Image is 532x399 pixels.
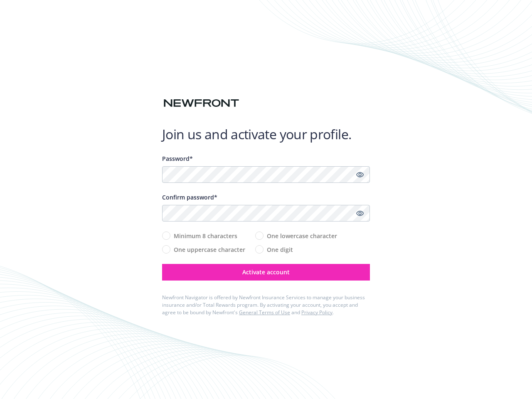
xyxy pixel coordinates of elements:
span: One digit [267,245,293,254]
a: Privacy Policy [301,309,332,316]
span: One lowercase character [267,232,337,240]
span: Minimum 8 characters [174,232,237,240]
button: Activate account [162,264,370,281]
input: Enter a unique password... [162,166,370,183]
a: General Terms of Use [239,309,290,316]
img: Newfront logo [162,96,241,111]
div: Newfront Navigator is offered by Newfront Insurance Services to manage your business insurance an... [162,294,370,316]
span: One uppercase character [174,245,245,254]
a: Show password [355,208,365,218]
span: Confirm password* [162,193,217,201]
h1: Join us and activate your profile. [162,126,370,143]
input: Confirm your unique password... [162,205,370,222]
span: Activate account [242,268,290,276]
span: Password* [162,155,193,163]
a: Show password [355,170,365,180]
